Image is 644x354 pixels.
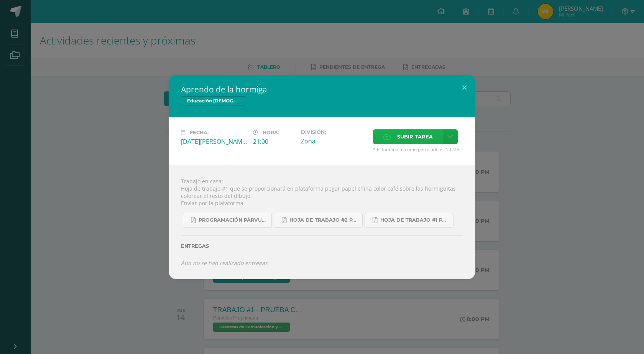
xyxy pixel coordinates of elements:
span: Hora: [263,130,279,135]
label: Entregas [181,243,463,249]
button: Close (Esc) [453,75,475,101]
div: Zona [301,137,367,145]
span: * El tamaño máximo permitido es 50 MB [373,146,463,153]
span: Educación [DEMOGRAPHIC_DATA] [181,96,246,105]
span: hoja de trabajo #2 Párvulo 4ta. Unidad 2025.pdf [289,217,358,223]
a: hoja de trabajo #1 Párvulos A-B 4ta. Unidad 2025.pdf [365,213,453,228]
div: 21:00 [253,137,295,146]
h2: Aprendo de la hormiga [181,84,463,95]
span: hoja de trabajo #1 Párvulos A-B 4ta. Unidad 2025.pdf [380,217,449,223]
span: Subir tarea [397,130,433,144]
i: Aún no se han realizado entregas [181,259,268,267]
div: Trabajo en casa: Hoja de trabajo #1 que se proporcionará en plataforma pegar papel china color ca... [169,165,475,279]
label: División: [301,129,367,135]
div: [DATE][PERSON_NAME] [181,137,247,146]
span: Fecha: [190,130,209,135]
a: hoja de trabajo #2 Párvulo 4ta. Unidad 2025.pdf [274,213,363,228]
span: Programación Párvulos A-B 4ta. Unidad 2025.pdf [199,217,268,223]
a: Programación Párvulos A-B 4ta. Unidad 2025.pdf [183,213,272,228]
